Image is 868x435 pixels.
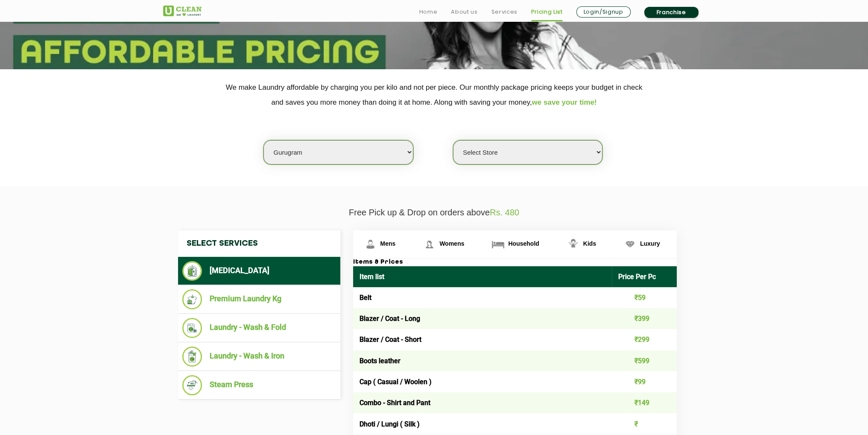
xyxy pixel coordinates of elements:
img: Kids [566,237,581,252]
td: ₹99 [612,371,677,392]
a: About us [451,7,477,17]
td: ₹399 [612,308,677,329]
th: Item list [353,266,612,287]
p: We make Laundry affordable by charging you per kilo and not per piece. Our monthly package pricin... [163,80,705,110]
th: Price Per Pc [612,266,677,287]
img: Mens [363,237,378,252]
a: Franchise [644,7,698,18]
img: Steam Press [182,375,202,395]
span: Womens [439,240,464,247]
span: Kids [583,240,596,247]
h4: Select Services [178,230,340,257]
td: Boots leather [353,350,612,371]
img: Premium Laundry Kg [182,289,202,309]
span: Rs. 480 [490,208,519,217]
img: Womens [422,237,437,252]
img: Household [491,237,506,252]
td: ₹ [612,413,677,434]
span: Luxury [640,240,660,247]
td: ₹59 [612,287,677,308]
td: ₹599 [612,350,677,371]
td: Dhoti / Lungi ( Silk ) [353,413,612,434]
img: UClean Laundry and Dry Cleaning [163,6,202,16]
img: Laundry - Wash & Fold [182,318,202,338]
span: we save your time! [532,98,597,106]
li: Steam Press [182,375,336,395]
td: Combo - Shirt and Pant [353,392,612,413]
a: Home [419,7,438,17]
td: Belt [353,287,612,308]
h3: Items & Prices [353,259,677,266]
li: Laundry - Wash & Iron [182,347,336,367]
li: Premium Laundry Kg [182,289,336,309]
img: Dry Cleaning [182,261,202,281]
img: Luxury [623,237,637,252]
a: Services [491,7,517,17]
a: Pricing List [531,7,563,17]
img: Laundry - Wash & Iron [182,347,202,367]
td: Blazer / Coat - Short [353,329,612,350]
p: Free Pick up & Drop on orders above [163,208,705,217]
li: [MEDICAL_DATA] [182,261,336,281]
li: Laundry - Wash & Fold [182,318,336,338]
td: ₹299 [612,329,677,350]
td: Cap ( Casual / Woolen ) [353,371,612,392]
td: ₹149 [612,392,677,413]
span: Household [508,240,539,247]
a: Login/Signup [576,6,631,18]
span: Mens [380,240,396,247]
td: Blazer / Coat - Long [353,308,612,329]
